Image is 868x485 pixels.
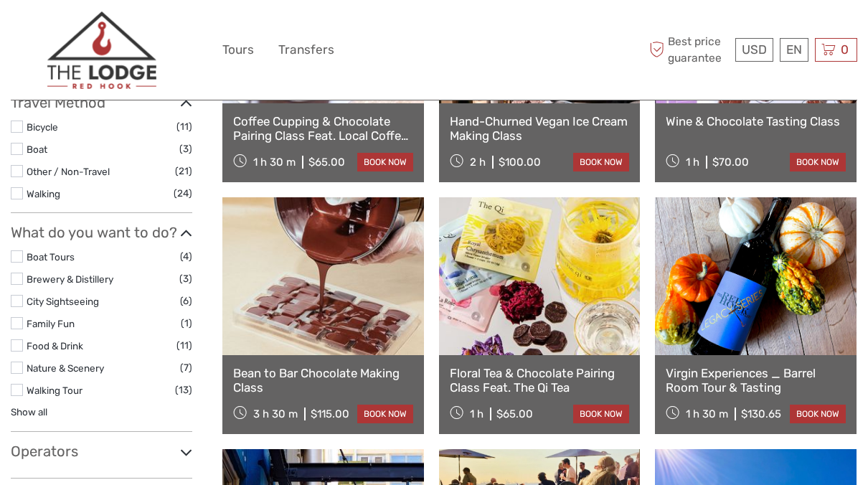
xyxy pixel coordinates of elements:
[253,156,296,169] span: 1 h 30 m
[222,39,254,60] a: Tours
[20,25,162,37] p: We're away right now. Please check back later!
[27,251,75,263] a: Boat Tours
[253,408,298,420] span: 3 h 30 m
[11,406,47,418] a: Show all
[27,273,113,285] a: Brewery & Distillery
[27,143,47,155] a: Boat
[179,141,192,157] span: (3)
[47,11,156,89] img: 3372-446ee131-1f5f-44bb-ab65-b016f9bed1fb_logo_big.png
[646,34,732,65] span: Best price guarantee
[180,248,192,265] span: (4)
[790,405,846,423] a: book now
[165,22,182,39] button: Open LiveChat chat widget
[179,270,192,287] span: (3)
[790,153,846,171] a: book now
[176,118,192,135] span: (11)
[450,366,630,395] a: Floral Tea & Chocolate Pairing Class Feat. The Qi Tea
[174,185,192,202] span: (24)
[780,38,808,62] div: EN
[839,42,851,57] span: 0
[180,293,192,309] span: (6)
[712,156,749,169] div: $70.00
[278,39,334,60] a: Transfers
[27,362,104,374] a: Nature & Scenery
[666,114,846,128] a: Wine & Chocolate Tasting Class
[686,156,699,169] span: 1 h
[27,296,99,307] a: City Sightseeing
[11,443,192,460] h3: Operators
[27,166,110,177] a: Other / Non-Travel
[741,408,781,420] div: $130.65
[573,153,629,171] a: book now
[180,359,192,376] span: (7)
[311,408,349,420] div: $115.00
[175,163,192,179] span: (21)
[450,114,630,143] a: Hand-Churned Vegan Ice Cream Making Class
[176,337,192,354] span: (11)
[573,405,629,423] a: book now
[742,42,767,57] span: USD
[357,405,413,423] a: book now
[499,156,541,169] div: $100.00
[357,153,413,171] a: book now
[470,408,483,420] span: 1 h
[308,156,345,169] div: $65.00
[233,114,413,143] a: Coffee Cupping & Chocolate Pairing Class Feat. Local Coffee Roasters
[27,385,82,396] a: Walking Tour
[686,408,728,420] span: 1 h 30 m
[666,366,846,395] a: Virgin Experiences _ Barrel Room Tour & Tasting
[496,408,533,420] div: $65.00
[27,340,83,352] a: Food & Drink
[27,121,58,133] a: Bicycle
[27,318,75,329] a: Family Fun
[181,315,192,331] span: (1)
[175,382,192,398] span: (13)
[27,188,60,199] a: Walking
[11,224,192,241] h3: What do you want to do?
[233,366,413,395] a: Bean to Bar Chocolate Making Class
[11,94,192,111] h3: Travel Method
[470,156,486,169] span: 2 h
